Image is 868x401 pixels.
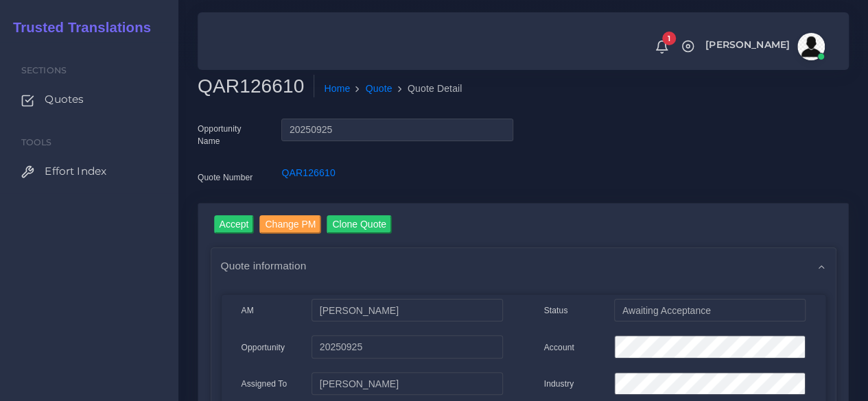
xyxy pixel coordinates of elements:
span: Quotes [45,92,84,107]
span: 1 [662,32,676,45]
input: Change PM [259,215,321,234]
label: Status [544,304,568,317]
label: Opportunity Name [198,123,261,147]
label: Quote Number [198,171,253,184]
label: Assigned To [242,378,288,390]
input: Clone Quote [327,215,392,234]
h2: QAR126610 [198,75,314,98]
li: Quote Detail [392,82,462,96]
h2: Trusted Translations [3,19,151,36]
span: [PERSON_NAME] [705,40,790,49]
a: 1 [650,39,674,54]
a: Trusted Translations [3,16,151,39]
a: Quotes [10,85,168,114]
a: Quote [366,82,392,96]
label: Industry [544,378,574,390]
div: Quote information [211,248,836,283]
a: Effort Index [10,157,168,186]
span: Tools [21,137,52,147]
span: Effort Index [45,164,106,179]
a: [PERSON_NAME]avatar [699,33,830,60]
span: Quote information [221,258,307,274]
label: AM [242,304,254,317]
img: avatar [797,33,825,60]
label: Opportunity [242,341,285,354]
label: Account [544,341,574,354]
a: Home [324,82,350,96]
input: Accept [214,215,255,234]
a: QAR126610 [281,167,335,178]
span: Sections [21,65,67,75]
input: pm [312,372,502,396]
